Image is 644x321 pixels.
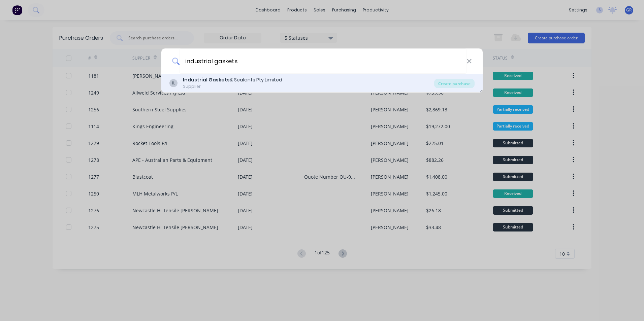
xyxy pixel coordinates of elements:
[183,83,282,90] div: Supplier
[183,76,230,83] b: Industrial Gaskets
[183,76,282,83] div: & Sealants Pty Limited
[169,79,178,87] div: IL
[180,48,466,74] input: Enter a supplier name to create a new order...
[434,79,475,88] div: Create purchase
